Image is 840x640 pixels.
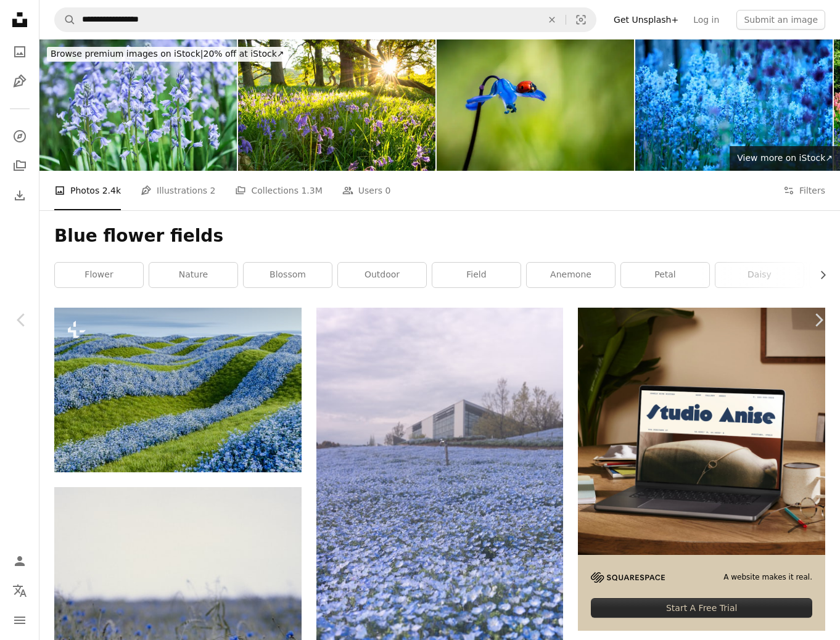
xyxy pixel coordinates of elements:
span: 0 [385,184,390,197]
form: Find visuals sitewide [54,7,596,32]
a: Photos [7,39,32,64]
a: field [432,263,521,287]
button: Menu [7,608,32,633]
a: Browse premium images on iStock|20% off at iStock↗ [39,39,295,69]
button: Language [7,578,32,603]
a: a painting of a field of blue flowers [54,384,302,395]
a: Next [797,261,840,379]
img: a painting of a field of blue flowers [54,308,302,472]
a: a field of blue flowers with a building in the background [316,487,564,498]
button: Visual search [566,8,596,31]
span: View more on iStock ↗ [737,153,833,163]
a: flower [55,263,143,287]
img: BlueBells, Springtime Wildflowers. [238,39,435,171]
span: 20% off at iStock ↗ [51,49,284,59]
a: Illustrations [7,69,32,94]
a: Log in / Sign up [7,549,32,573]
button: Filters [783,171,825,210]
span: 1.3M [301,184,322,197]
a: outdoor [338,263,426,287]
a: Explore [7,124,32,149]
a: nature [149,263,237,287]
img: file-1705255347840-230a6ab5bca9image [591,572,665,583]
span: 2 [210,184,216,197]
button: Search Unsplash [55,8,76,31]
a: A website makes it real.Start A Free Trial [578,308,825,630]
a: View more on iStock↗ [730,146,840,171]
a: Illustrations 2 [141,171,215,210]
a: Users 0 [342,171,391,210]
span: A website makes it real. [723,572,812,583]
img: Ladybug resting on scilla flower [437,39,634,171]
a: petal [621,263,709,287]
span: Browse premium images on iStock | [51,49,203,59]
a: Collections [7,154,32,178]
a: blossom [244,263,332,287]
img: file-1705123271268-c3eaf6a79b21image [578,308,825,555]
h1: Blue flower fields [54,225,825,247]
img: Bluebell flowers [39,39,237,171]
button: Submit an image [736,10,825,30]
a: Download History [7,183,32,208]
a: daisy [715,263,804,287]
div: Start A Free Trial [591,598,812,618]
a: Collections 1.3M [235,171,322,210]
a: anemone [527,263,615,287]
a: Get Unsplash+ [606,10,686,30]
button: Clear [538,8,566,31]
img: Field of Blue Hyacinthoides Non-Scripta in Full Bloom During Spring [635,39,833,171]
a: Log in [686,10,727,30]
